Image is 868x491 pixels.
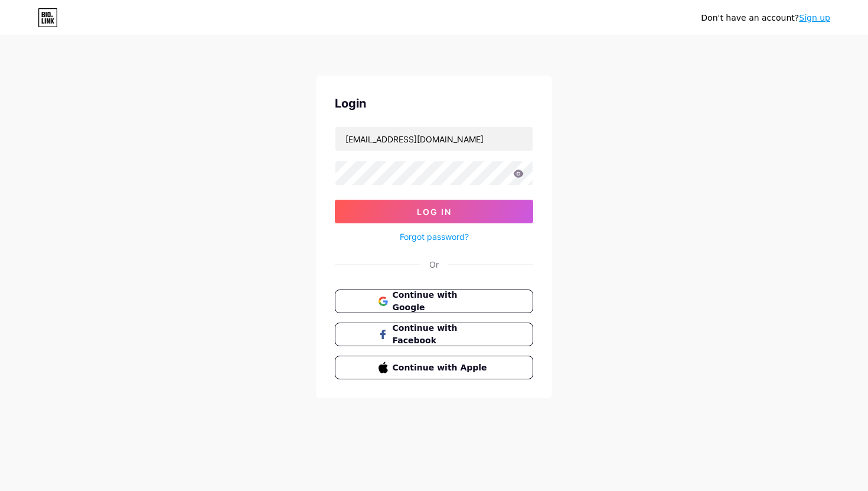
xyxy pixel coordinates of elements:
input: Username [335,127,533,151]
button: Continue with Google [335,290,533,313]
span: Log In [417,207,452,217]
button: Continue with Facebook [335,323,533,346]
div: Login [335,95,533,112]
button: Continue with Apple [335,356,533,379]
div: Or [429,258,439,271]
button: Log In [335,200,533,223]
div: Don't have an account? [701,12,830,24]
span: Continue with Google [393,289,490,314]
span: Continue with Facebook [393,322,490,347]
span: Continue with Apple [393,362,490,374]
a: Sign up [799,13,830,22]
a: Forgot password? [400,230,469,243]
